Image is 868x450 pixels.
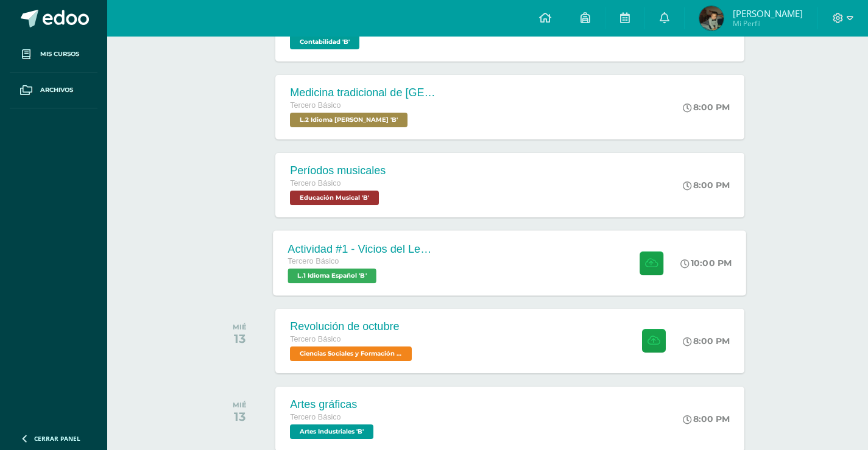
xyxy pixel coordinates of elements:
span: Tercero Básico [290,101,340,110]
span: Contabilidad 'B' [290,35,359,49]
div: Artes gráficas [290,398,376,411]
a: Archivos [10,72,97,108]
span: Mis cursos [40,49,79,59]
div: Actividad #1 - Vicios del LenguaJe [288,242,436,255]
span: Tercero Básico [290,335,340,343]
span: Artes Industriales 'B' [290,424,373,439]
div: Revolución de octubre [290,320,415,333]
img: edeff33ee0c73cf4ecd2f30776e8b92c.png [699,6,724,30]
div: 8:00 PM [683,180,730,191]
span: Cerrar panel [34,434,80,443]
span: Mi Perfil [733,18,803,29]
div: 13 [233,409,247,424]
div: 8:00 PM [683,102,730,113]
div: MIÉ [233,401,247,409]
span: Archivos [40,85,73,95]
span: Educación Musical 'B' [290,191,379,205]
span: L.1 Idioma Español 'B' [288,269,376,283]
span: Tercero Básico [288,257,339,265]
div: 8:00 PM [683,336,730,346]
a: Mis cursos [10,37,97,72]
span: [PERSON_NAME] [733,7,803,19]
span: L.2 Idioma Maya Kaqchikel 'B' [290,113,408,127]
span: Tercero Básico [290,413,340,421]
div: 8:00 PM [683,413,730,424]
div: MIÉ [233,323,247,331]
div: Períodos musicales [290,164,386,177]
span: Ciencias Sociales y Formación Ciudadana 'B' [290,346,412,361]
span: Tercero Básico [290,179,340,188]
div: 13 [233,331,247,346]
div: 10:00 PM [681,258,732,269]
div: Medicina tradicional de [GEOGRAPHIC_DATA] [290,86,436,99]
